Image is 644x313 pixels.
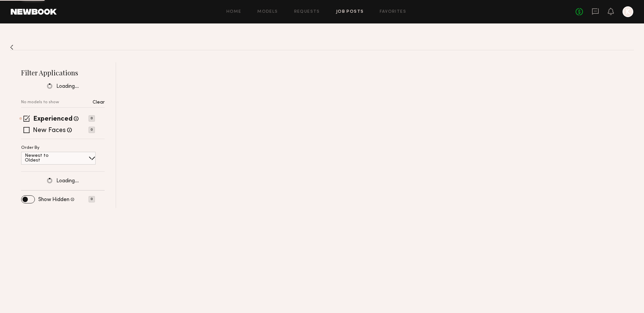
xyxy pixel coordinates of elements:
p: Order By [21,146,40,150]
p: 0 [89,127,95,133]
span: Loading… [56,178,79,184]
a: Requests [294,10,320,14]
a: Favorites [380,10,406,14]
h2: Filter Applications [21,68,105,77]
a: Job Posts [336,10,364,14]
p: Newest to Oldest [25,153,65,163]
a: K [623,6,633,17]
label: Show Hidden [38,197,69,202]
p: No models to show [21,100,59,105]
span: Loading… [56,84,79,89]
p: Clear [93,100,105,105]
label: Experienced [33,116,72,123]
img: Back to previous page [10,45,13,50]
p: 0 [89,115,95,122]
a: Models [257,10,278,14]
a: Home [226,10,241,14]
label: New Faces [33,127,66,134]
p: 0 [89,196,95,202]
